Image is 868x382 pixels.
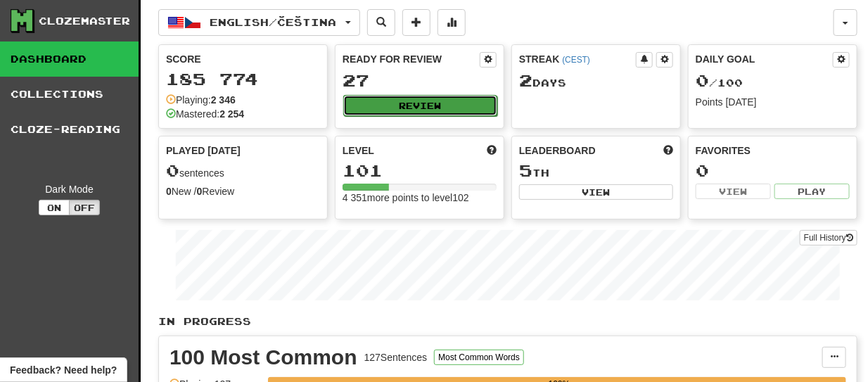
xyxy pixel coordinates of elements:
[519,162,673,180] div: th
[219,108,244,120] strong: 2 254
[402,9,430,36] button: Add sentence to collection
[166,93,236,107] div: Playing:
[166,52,320,66] div: Score
[696,77,743,89] span: / 100
[487,144,497,158] span: Score more points to level up
[166,186,172,197] strong: 0
[166,144,241,158] span: Played [DATE]
[364,350,428,364] div: 127 Sentences
[39,200,70,215] button: On
[166,184,320,198] div: New / Review
[197,186,203,197] strong: 0
[343,162,497,179] div: 101
[166,160,179,180] span: 0
[800,230,857,246] a: Full History
[158,314,857,329] p: In Progress
[696,95,850,109] div: Points [DATE]
[696,184,771,199] button: View
[343,52,480,66] div: Ready for Review
[166,107,244,121] div: Mastered:
[166,162,320,180] div: sentences
[696,144,850,158] div: Favorites
[210,16,337,28] span: English / Čeština
[663,144,673,158] span: This week in points, UTC
[519,144,596,158] span: Leaderboard
[438,9,466,36] button: More stats
[166,70,320,88] div: 185 774
[211,94,236,106] strong: 2 346
[519,52,636,66] div: Streak
[696,70,709,90] span: 0
[343,95,497,116] button: Review
[774,184,850,199] button: Play
[69,200,100,215] button: Off
[343,191,497,205] div: 4 351 more points to level 102
[10,363,117,377] span: Open feedback widget
[696,162,850,179] div: 0
[562,55,590,65] a: (CEST)
[11,182,128,196] div: Dark Mode
[343,72,497,89] div: 27
[158,9,360,36] button: English/Čeština
[519,72,673,90] div: Day s
[519,70,532,90] span: 2
[434,350,524,365] button: Most Common Words
[519,184,673,200] button: View
[367,9,395,36] button: Search sentences
[170,347,357,368] div: 100 Most Common
[519,160,532,180] span: 5
[696,52,833,68] div: Daily Goal
[343,144,374,158] span: Level
[39,14,130,28] div: Clozemaster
